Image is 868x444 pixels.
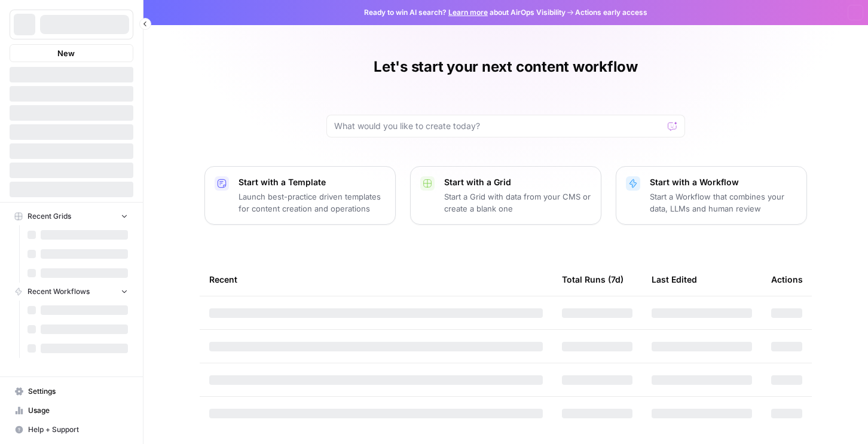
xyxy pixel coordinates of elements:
[334,120,663,132] input: What would you like to create today?
[410,166,601,225] button: Start with a GridStart a Grid with data from your CMS or create a blank one
[57,47,75,59] span: New
[10,283,133,301] button: Recent Workflows
[10,207,133,225] button: Recent Grids
[374,57,638,76] h1: Let's start your next content workflow
[209,263,543,296] div: Recent
[27,286,90,297] span: Recent Workflows
[448,8,488,17] a: Learn more
[650,176,797,188] p: Start with a Workflow
[364,7,566,18] span: Ready to win AI search? about AirOps Visibility
[575,7,647,18] span: Actions early access
[27,211,71,222] span: Recent Grids
[239,176,386,188] p: Start with a Template
[28,386,128,397] span: Settings
[10,401,133,420] a: Usage
[28,424,128,435] span: Help + Support
[444,176,591,188] p: Start with a Grid
[10,420,133,439] button: Help + Support
[239,191,386,215] p: Launch best-practice driven templates for content creation and operations
[562,263,624,296] div: Total Runs (7d)
[650,191,797,215] p: Start a Workflow that combines your data, LLMs and human review
[652,263,697,296] div: Last Edited
[444,191,591,215] p: Start a Grid with data from your CMS or create a blank one
[28,405,128,416] span: Usage
[10,382,133,401] a: Settings
[204,166,396,225] button: Start with a TemplateLaunch best-practice driven templates for content creation and operations
[616,166,807,225] button: Start with a WorkflowStart a Workflow that combines your data, LLMs and human review
[771,263,803,296] div: Actions
[10,44,133,62] button: New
